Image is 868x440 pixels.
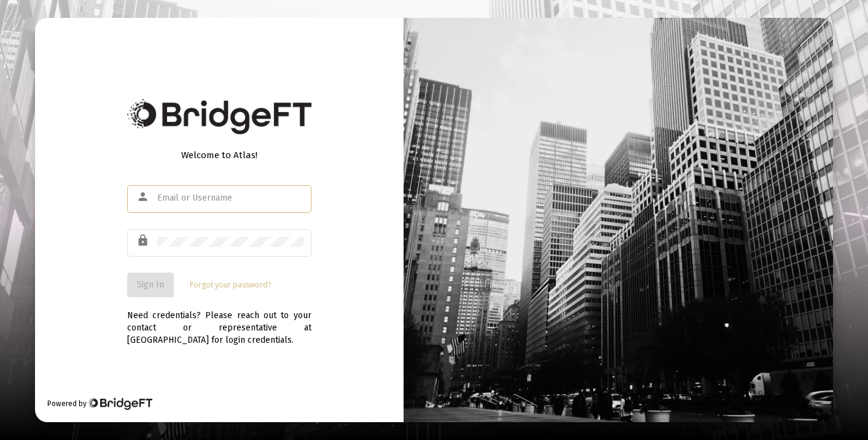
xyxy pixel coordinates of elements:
div: Need credentials? Please reach out to your contact or representative at [GEOGRAPHIC_DATA] for log... [127,297,311,346]
button: Sign In [127,273,174,297]
a: Forgot your password? [190,279,271,291]
span: Sign In [137,279,164,290]
mat-icon: person [136,190,151,204]
img: Bridge Financial Technology Logo [127,99,311,134]
div: Welcome to Atlas! [127,149,311,161]
input: Email or Username [157,193,305,203]
div: Powered by [47,398,152,410]
mat-icon: lock [136,233,151,248]
img: Bridge Financial Technology Logo [88,398,152,410]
